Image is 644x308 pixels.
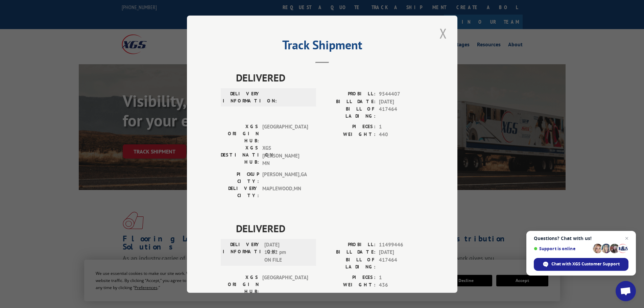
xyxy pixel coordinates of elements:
label: PIECES: [322,123,376,131]
span: 436 [379,281,424,289]
span: [DATE] [379,248,424,256]
label: WEIGHT: [322,131,376,138]
span: Questions? Chat with us! [534,236,628,241]
label: PROBILL: [322,90,376,98]
span: [PERSON_NAME] , GA [262,170,308,185]
label: DELIVERY CITY: [221,185,259,199]
label: XGS ORIGIN HUB: [221,274,259,295]
span: 440 [379,131,424,138]
span: Chat with XGS Customer Support [551,261,620,267]
span: DELIVERED [236,220,424,236]
span: XGS [PERSON_NAME] MN [262,144,308,167]
span: [GEOGRAPHIC_DATA] [262,274,308,295]
label: DELIVERY INFORMATION: [223,90,261,104]
label: DELIVERY INFORMATION: [223,241,261,264]
label: BILL OF LADING: [322,256,376,270]
span: [GEOGRAPHIC_DATA] [262,123,308,144]
label: WEIGHT: [322,281,376,289]
span: DELIVERED [236,70,424,85]
label: BILL OF LADING: [322,105,376,120]
label: BILL DATE: [322,248,376,256]
span: 11499446 [379,241,424,248]
label: PIECES: [322,274,376,281]
label: XGS ORIGIN HUB: [221,123,259,144]
span: 1 [379,274,424,281]
a: Open chat [616,281,636,301]
button: Close modal [437,24,449,43]
span: MAPLEWOOD , MN [262,185,308,199]
label: XGS DESTINATION HUB: [221,144,259,167]
h2: Track Shipment [221,40,424,53]
span: 417464 [379,105,424,120]
label: PICKUP CITY: [221,170,259,185]
span: Support is online [534,246,591,251]
span: 417464 [379,256,424,270]
span: Chat with XGS Customer Support [534,258,628,271]
span: [DATE] [379,98,424,105]
label: PROBILL: [322,241,376,248]
span: [DATE] 12:22 pm ON FILE [264,241,310,264]
label: BILL DATE: [322,98,376,105]
span: 9544407 [379,90,424,98]
span: 1 [379,123,424,131]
